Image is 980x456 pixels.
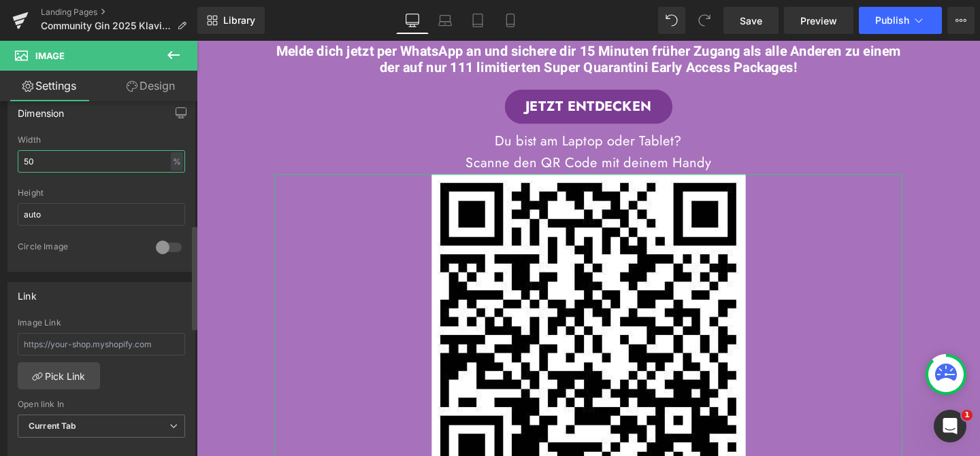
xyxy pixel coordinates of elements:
[324,51,500,88] a: JETZT ENTDECKEN
[429,7,461,34] a: Laptop
[84,1,740,39] font: Melde dich jetzt per WhatsApp an und sichere dir 15 Minuten früher Zugang als alle Anderen zu ein...
[282,118,540,138] font: Scanne den QR Code mit deinem Handy
[18,188,185,198] div: Height
[875,15,909,26] span: Publish
[101,71,200,101] a: Design
[494,7,527,34] a: Mobile
[800,14,837,28] span: Preview
[691,7,718,34] button: Redo
[41,20,171,31] span: Community Gin 2025 Klaviyo EA Internal Bestätigungsseite
[171,152,183,171] div: %
[784,7,853,34] a: Preview
[18,203,185,226] input: auto
[223,14,255,27] span: Library
[962,410,973,421] span: 1
[18,362,100,389] a: Pick Link
[41,7,197,18] a: Landing Pages
[658,7,685,34] button: Undo
[18,333,185,355] input: https://your-shop.myshopify.com
[396,7,429,34] a: Desktop
[947,7,975,34] button: More
[197,7,265,34] a: New Library
[18,150,185,173] input: auto
[18,400,185,409] div: Open link In
[29,421,77,431] b: Current Tab
[18,241,142,256] div: Circle Image
[461,7,494,34] a: Tablet
[740,14,762,28] span: Save
[313,94,510,115] font: Du bist am Laptop oder Tablet?
[346,59,478,80] span: JETZT ENTDECKEN
[934,410,966,442] iframe: Intercom live chat
[859,7,942,34] button: Publish
[35,50,65,61] span: Image
[18,100,65,119] div: Dimension
[18,318,185,328] div: Image Link
[18,283,37,302] div: Link
[18,135,185,145] div: Width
